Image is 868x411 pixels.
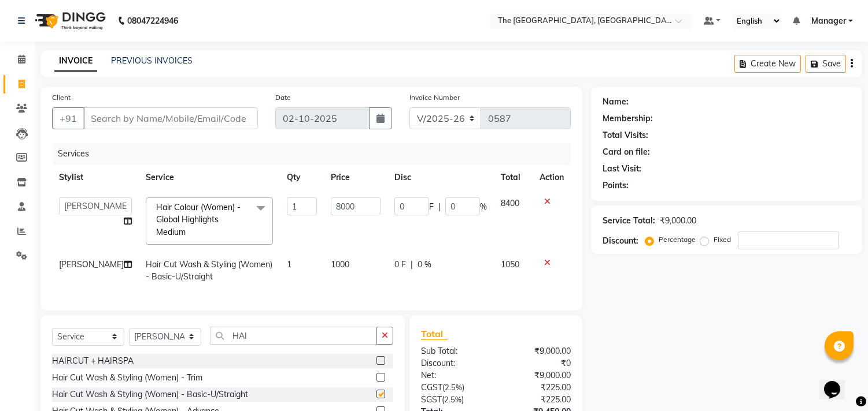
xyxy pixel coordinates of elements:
[54,51,97,72] a: INVOICE
[83,107,258,129] input: Search by Name/Mobile/Email/Code
[603,96,629,108] div: Name:
[52,92,71,103] label: Client
[412,382,496,394] div: ( )
[331,259,349,270] span: 1000
[806,55,846,73] button: Save
[603,235,638,247] div: Discount:
[438,201,441,213] span: |
[418,259,431,271] span: 0 %
[496,382,580,394] div: ₹225.00
[111,55,193,66] a: PREVIOUS INVOICES
[210,327,377,345] input: Search or Scan
[603,129,648,141] div: Total Visits:
[659,234,696,245] label: Percentage
[660,215,696,227] div: ₹9,000.00
[412,394,496,406] div: ( )
[139,165,280,190] th: Service
[411,259,413,271] span: |
[412,369,496,382] div: Net:
[603,113,653,125] div: Membership:
[280,165,324,190] th: Qty
[494,165,533,190] th: Total
[29,5,109,37] img: logo
[811,15,846,27] span: Manager
[287,259,291,270] span: 1
[409,92,460,103] label: Invoice Number
[53,143,579,165] div: Services
[52,372,202,384] div: Hair Cut Wash & Styling (Women) - Trim
[52,388,248,401] div: Hair Cut Wash & Styling (Women) - Basic-U/Straight
[146,259,272,282] span: Hair Cut Wash & Styling (Women) - Basic-U/Straight
[429,201,434,213] span: F
[714,234,731,245] label: Fixed
[275,92,291,103] label: Date
[156,202,241,237] span: Hair Colour (Women) - Global Highlights Medium
[734,55,801,73] button: Create New
[127,5,178,37] b: 08047224946
[52,355,134,367] div: HAIRCUT + HAIRSPA
[819,365,856,399] iframe: chat widget
[324,165,387,190] th: Price
[394,259,406,271] span: 0 F
[496,345,580,357] div: ₹9,000.00
[501,198,519,208] span: 8400
[444,395,461,404] span: 2.5%
[501,259,519,270] span: 1050
[603,215,655,227] div: Service Total:
[52,107,84,129] button: +91
[412,345,496,357] div: Sub Total:
[186,227,191,237] a: x
[412,357,496,369] div: Discount:
[496,357,580,369] div: ₹0
[387,165,494,190] th: Disc
[496,369,580,382] div: ₹9,000.00
[496,394,580,406] div: ₹225.00
[421,382,442,393] span: CGST
[603,146,650,158] div: Card on file:
[59,259,124,270] span: [PERSON_NAME]
[52,165,139,190] th: Stylist
[480,201,487,213] span: %
[603,163,641,175] div: Last Visit:
[421,394,442,405] span: SGST
[603,180,629,192] div: Points:
[445,383,462,392] span: 2.5%
[533,165,571,190] th: Action
[421,328,448,340] span: Total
